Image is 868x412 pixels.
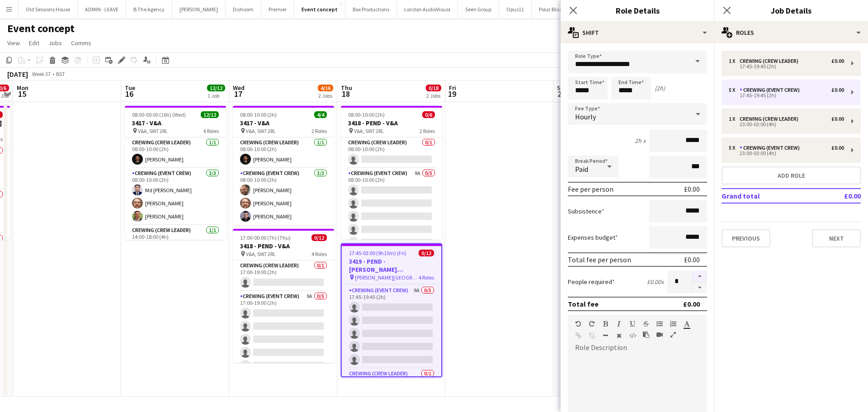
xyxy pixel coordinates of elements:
[7,70,28,79] div: [DATE]
[818,189,861,203] td: £0.00
[729,58,740,64] div: 1 x
[349,250,406,256] span: 17:45-03:00 (9h15m) (Fri)
[729,64,844,69] div: 17:45-19:45 (2h)
[125,84,135,92] span: Tue
[722,189,818,203] td: Grand total
[233,84,245,92] span: Wed
[740,116,802,122] div: Crewing (Crew Leader)
[656,331,663,338] button: Insert video
[340,89,352,99] span: 18
[812,229,861,247] button: Next
[729,93,844,98] div: 17:45-19:45 (2h)
[420,128,435,134] span: 2 Roles
[354,128,384,134] span: V&A, SW7 2RL
[568,278,615,286] label: People required
[448,89,456,99] span: 19
[233,242,334,250] h3: 3418 - PEND - V&A
[233,119,334,127] h3: 3417 - V&A
[246,251,276,257] span: V&A, SW7 2RL
[635,137,646,145] div: 2h x
[345,0,397,18] button: Box Productions
[729,116,740,122] div: 1 x
[314,111,327,118] span: 4/4
[693,270,707,282] button: Increase
[7,22,75,35] h1: Event concept
[561,5,714,16] h3: Role Details
[532,0,572,18] button: Polar Black
[426,85,441,91] span: 0/18
[233,106,334,225] app-job-card: 08:00-10:00 (2h)4/43417 - V&A V&A, SW7 2RL2 RolesCrewing (Crew Leader)1/108:00-10:00 (2h)[PERSON_...
[341,243,442,377] app-job-card: 17:45-03:00 (9h15m) (Fri)0/123419 - PEND - [PERSON_NAME][GEOGRAPHIC_DATA] [PERSON_NAME][GEOGRAPHI...
[568,185,613,194] div: Fee per person
[568,207,604,215] label: Subsistence
[341,137,442,168] app-card-role: Crewing (Crew Leader)0/108:00-10:00 (2h)
[729,151,844,156] div: 23:00-03:00 (4h)
[740,87,803,93] div: Crewing (Event Crew)
[30,71,52,77] span: Week 37
[342,369,441,399] app-card-role: Crewing (Crew Leader)0/123:00-03:00 (4h)
[233,229,334,363] app-job-card: 17:00-00:00 (7h) (Thu)0/123418 - PEND - V&A V&A, SW7 2RL4 RolesCrewing (Crew Leader)0/117:00-19:0...
[201,111,219,118] span: 12/12
[25,37,43,49] a: Edit
[561,22,714,43] div: Shift
[7,39,20,47] span: View
[643,331,649,338] button: Paste as plain text
[831,58,844,64] div: £0.00
[684,255,700,264] div: £0.00
[233,291,334,374] app-card-role: Crewing (Event Crew)9A0/517:00-19:00 (2h)
[203,128,219,134] span: 6 Roles
[341,106,442,240] app-job-card: 08:00-10:00 (2h)0/63418 - PEND - V&A V&A, SW7 2RL2 RolesCrewing (Crew Leader)0/108:00-10:00 (2h) ...
[575,112,596,121] span: Hourly
[246,128,276,134] span: V&A, SW7 2RL
[683,299,700,308] div: £0.00
[318,92,333,99] div: 2 Jobs
[233,260,334,291] app-card-role: Crewing (Crew Leader)0/117:00-19:00 (2h)
[629,332,636,339] button: HTML Code
[67,37,95,49] a: Comms
[342,285,441,369] app-card-role: Crewing (Event Crew)9A0/517:45-19:45 (2h)
[568,299,599,308] div: Total fee
[575,165,588,174] span: Paid
[722,229,770,247] button: Previous
[647,278,664,286] div: £0.00 x
[125,225,226,256] app-card-role: Crewing (Crew Leader)1/114:00-18:00 (4h)
[422,111,435,118] span: 0/6
[125,137,226,168] app-card-role: Crewing (Crew Leader)1/108:00-10:00 (2h)[PERSON_NAME]
[616,332,622,339] button: Clear Formatting
[458,0,499,18] button: Seen Group
[714,22,868,43] div: Roles
[729,122,844,127] div: 23:00-03:00 (4h)
[602,332,609,339] button: Horizontal Line
[656,320,663,327] button: Unordered List
[138,128,168,134] span: V&A, SW7 2RL
[45,37,66,49] a: Jobs
[643,320,649,327] button: Strikethrough
[449,84,456,92] span: Fri
[426,92,441,99] div: 2 Jobs
[568,233,618,242] label: Expenses budget
[208,92,225,99] div: 1 Job
[226,0,261,18] button: Dishoom
[616,320,622,327] button: Italic
[231,89,245,99] span: 17
[341,84,352,92] span: Thu
[557,84,567,92] span: Sat
[125,168,226,225] app-card-role: Crewing (Event Crew)3/308:00-10:00 (2h)Md [PERSON_NAME][PERSON_NAME][PERSON_NAME]
[207,85,225,91] span: 12/12
[233,137,334,168] app-card-role: Crewing (Crew Leader)1/108:00-10:00 (2h)[PERSON_NAME]
[261,0,294,18] button: Premier
[556,89,567,99] span: 20
[318,85,333,91] span: 4/16
[240,111,277,118] span: 08:00-10:00 (2h)
[568,255,631,264] div: Total fee per person
[341,168,442,251] app-card-role: Crewing (Event Crew)9A0/508:00-10:00 (2h)
[831,116,844,122] div: £0.00
[419,250,434,256] span: 0/12
[722,166,861,185] button: Add role
[311,128,327,134] span: 2 Roles
[294,0,345,18] button: Event concept
[575,320,581,327] button: Undo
